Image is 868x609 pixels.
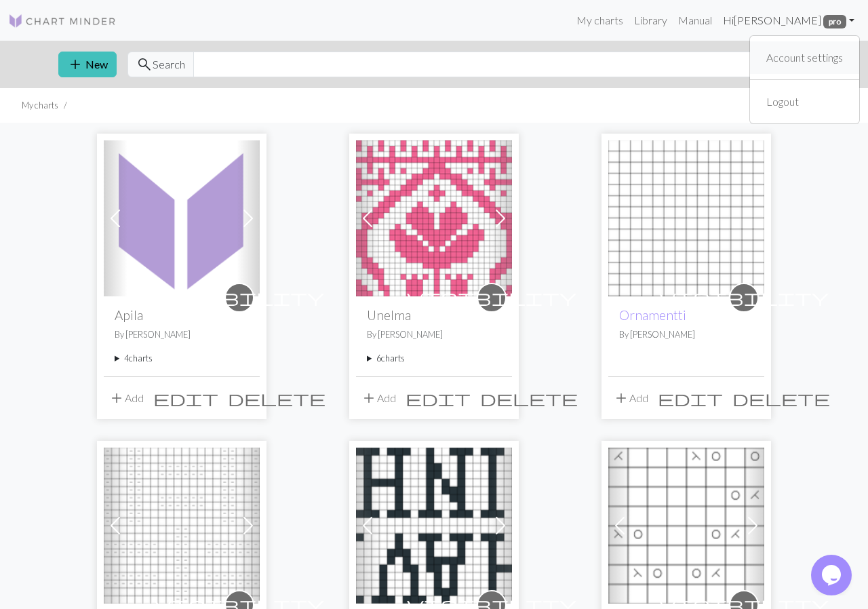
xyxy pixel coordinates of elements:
[608,517,764,530] a: Aavistus
[356,448,512,604] img: Vinhat
[608,140,764,296] img: Ornamentti
[153,390,218,406] i: Edit
[475,385,583,411] button: Delete
[653,385,728,411] button: Edit
[571,7,629,34] a: My charts
[153,56,185,73] span: Search
[104,140,260,296] img: Apila
[761,44,848,71] a: Account settings
[104,517,260,530] a: Virtaus
[407,284,576,311] i: private
[8,13,117,29] img: Logo
[356,517,512,530] a: Vinhat
[153,389,218,408] span: edit
[104,385,149,411] button: Add
[228,389,325,408] span: delete
[136,55,153,74] span: search
[673,7,717,34] a: Manual
[67,55,83,74] span: add
[22,99,58,112] li: My charts
[659,284,829,311] i: private
[104,210,260,223] a: Apila
[367,307,501,323] h2: Unelma
[658,389,723,408] span: edit
[406,390,471,406] i: Edit
[728,385,835,411] button: Delete
[367,352,501,365] summary: 6charts
[732,389,830,408] span: delete
[406,389,471,408] span: edit
[619,307,686,323] a: Ornamentti
[480,389,578,408] span: delete
[608,448,764,604] img: Aavistus
[823,15,846,28] span: pro
[356,140,512,296] img: Unelmia 2
[619,328,753,341] p: By [PERSON_NAME]
[658,390,723,406] i: Edit
[761,88,804,115] a: Logout
[717,7,860,34] a: Hi[PERSON_NAME] pro
[58,52,117,77] button: New
[401,385,475,411] button: Edit
[613,389,629,408] span: add
[361,389,377,408] span: add
[115,352,249,365] summary: 4charts
[223,385,330,411] button: Delete
[115,328,249,341] p: By [PERSON_NAME]
[155,287,324,308] span: visibility
[104,448,260,604] img: Virtaus
[608,210,764,223] a: Ornamentti
[149,385,223,411] button: Edit
[356,385,401,411] button: Add
[115,307,249,323] h2: Apila
[108,389,125,408] span: add
[407,287,576,308] span: visibility
[629,7,673,34] a: Library
[356,210,512,223] a: Unelmia 2
[811,555,854,595] iframe: chat widget
[608,385,653,411] button: Add
[367,328,501,341] p: By [PERSON_NAME]
[155,284,324,311] i: private
[659,287,829,308] span: visibility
